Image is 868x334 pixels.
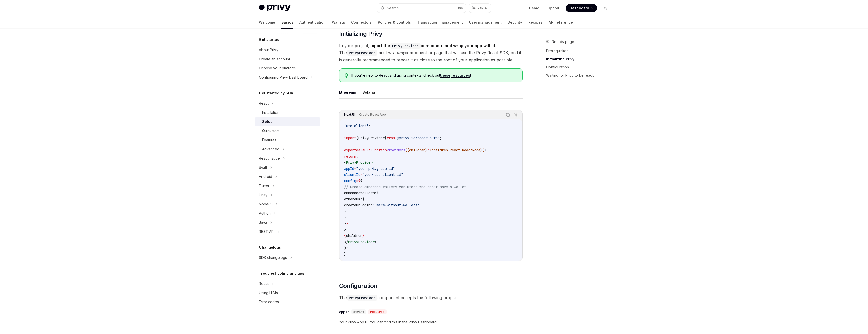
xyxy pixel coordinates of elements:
[346,233,362,238] span: children
[398,50,405,55] em: any
[255,297,320,307] a: Error codes
[344,246,348,250] span: );
[344,191,377,195] span: embeddedWallets:
[566,4,597,12] a: Dashboard
[259,290,278,296] div: Using LLMs
[528,16,543,29] a: Recipes
[360,178,362,183] span: {
[255,288,320,297] a: Using LLMs
[262,119,273,125] div: Setup
[347,295,377,301] code: PrivyProvider
[356,166,395,171] span: "your-privy-app-id"
[339,42,523,63] span: In your project, . The must wrap component or page that will use the Privy React SDK, and it is g...
[259,65,296,71] div: Choose your platform
[362,172,403,177] span: "your-app-client-id"
[387,148,405,152] span: Providers
[485,148,487,152] span: {
[344,209,346,214] span: }
[259,244,281,250] h5: Changelogs
[348,240,375,244] span: PrivyProvider
[259,229,274,235] div: REST API
[356,178,358,183] span: =
[255,45,320,54] a: About Privy
[259,155,280,161] div: React native
[259,219,267,226] div: Java
[344,197,362,201] span: ethereum:
[450,148,460,152] span: React
[259,37,279,43] h5: Get started
[546,71,613,79] a: Waiting for Privy to be ready
[259,270,304,276] h5: Troubleshooting and tips
[339,294,523,301] span: The component accepts the following props:
[351,73,517,78] span: If you’re new to React and using contexts, check out !
[546,63,613,71] a: Configuration
[344,136,356,140] span: import
[339,86,356,98] button: Ethereum
[409,148,425,152] span: children
[344,166,354,171] span: appId
[344,221,346,226] span: }
[345,73,348,78] svg: Tip
[259,299,279,305] div: Error codes
[368,123,370,128] span: ;
[357,112,388,118] div: Create React App
[339,319,523,325] span: Your Privy App ID. You can find this in the Privy Dashboard.
[440,136,442,140] span: ;
[451,73,470,78] a: resources
[344,240,348,244] span: </
[529,6,539,11] a: Demo
[395,136,440,140] span: '@privy-io/react-auth'
[377,191,379,195] span: {
[425,148,428,152] span: }
[354,166,356,171] span: =
[546,55,613,63] a: Initializing Privy
[360,172,362,177] span: =
[259,5,291,12] img: light logo
[448,148,450,152] span: :
[344,154,356,159] span: return
[339,282,377,290] span: Configuration
[259,281,269,287] div: React
[362,86,375,98] button: Solana
[259,100,269,106] div: React
[339,309,349,314] div: appId
[344,215,346,220] span: }
[373,203,419,207] span: 'users-without-wallets'
[362,197,364,201] span: {
[458,6,463,10] span: ⌘ K
[356,154,358,159] span: (
[259,255,287,261] div: SDK changelogs
[299,16,326,29] a: Authentication
[390,43,421,49] code: PrivyProvider
[546,47,613,55] a: Prerequisites
[332,16,345,29] a: Wallets
[362,233,364,238] span: }
[259,210,271,216] div: Python
[262,109,279,116] div: Installation
[259,201,273,207] div: NodeJS
[259,90,293,96] h5: Get started by SDK
[344,148,356,152] span: export
[344,252,346,256] span: }
[378,16,411,29] a: Policies & controls
[344,172,360,177] span: clientId
[344,160,346,165] span: <
[344,185,466,189] span: // Create embedded wallets for users who don't have a wallet
[432,148,448,152] span: children
[259,16,275,29] a: Welcome
[255,54,320,64] a: Create an account
[358,136,385,140] span: PrivyProvider
[469,4,491,13] button: Ask AI
[480,148,485,152] span: })
[513,112,519,118] button: Ask AI
[347,50,377,56] code: PrivyProvider
[440,73,450,78] a: these
[601,4,609,12] button: Toggle dark mode
[259,192,267,198] div: Unity
[387,136,395,140] span: from
[259,174,272,180] div: Android
[460,148,462,152] span: .
[344,227,346,232] span: >
[346,221,348,226] span: }
[505,112,511,118] button: Copy the contents from the code block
